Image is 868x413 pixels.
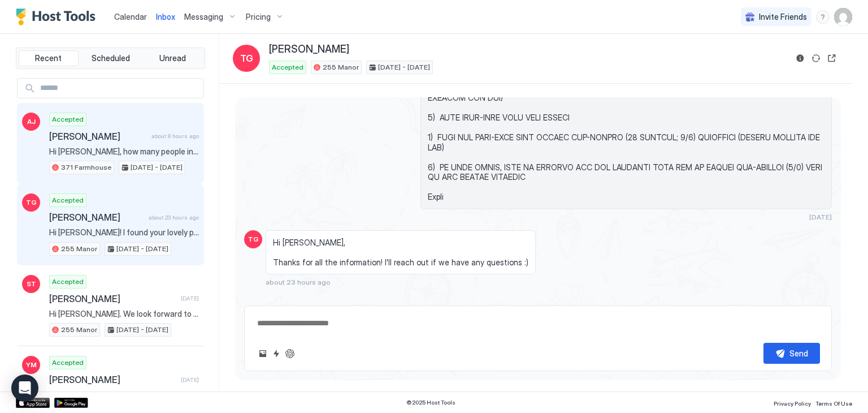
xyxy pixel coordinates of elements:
[142,50,202,66] button: Unread
[52,114,84,124] span: Accepted
[825,51,839,65] button: Open reservation
[131,162,183,173] span: [DATE] - [DATE]
[61,162,111,173] span: 371 Farmhouse
[49,374,176,385] span: [PERSON_NAME]
[323,62,359,72] span: 255 Manor
[16,8,101,25] a: Host Tools Logo
[273,238,528,268] span: Hi [PERSON_NAME], Thanks for all the information! I'll reach out if we have any questions :)
[283,347,297,360] button: ChatGPT Auto Reply
[116,325,168,335] span: [DATE] - [DATE]
[49,212,144,223] span: [PERSON_NAME]
[49,309,199,319] span: Hi [PERSON_NAME]. We look forward to our friends and family getaway stay at your place. Since we ...
[815,400,852,407] span: Terms Of Use
[181,376,199,384] span: [DATE]
[114,12,147,21] span: Calendar
[156,12,175,21] span: Inbox
[49,293,176,304] span: [PERSON_NAME]
[248,234,259,244] span: TG
[272,62,303,72] span: Accepted
[92,53,130,63] span: Scheduled
[11,375,38,402] div: Open Intercom Messenger
[35,53,62,63] span: Recent
[246,12,271,22] span: Pricing
[151,132,199,140] span: about 8 hours ago
[156,11,175,23] a: Inbox
[49,227,199,238] span: Hi [PERSON_NAME]! I found your lovely property while trying to find a vacation rental for our fam...
[181,295,199,302] span: [DATE]
[52,358,84,368] span: Accepted
[19,50,79,66] button: Recent
[52,195,84,205] span: Accepted
[27,279,36,289] span: ST
[16,398,50,408] a: App Store
[16,48,205,69] div: tab-group
[52,277,84,287] span: Accepted
[81,50,141,66] button: Scheduled
[256,347,270,360] button: Upload image
[763,343,820,364] button: Send
[26,197,37,208] span: TG
[774,397,811,408] a: Privacy Policy
[114,11,147,23] a: Calendar
[49,147,199,157] span: Hi [PERSON_NAME], how many people in your group?
[269,43,349,56] span: [PERSON_NAME]
[240,51,253,65] span: TG
[36,79,203,98] input: Input Field
[49,131,147,142] span: [PERSON_NAME]
[378,62,430,72] span: [DATE] - [DATE]
[789,347,808,359] div: Send
[61,325,97,335] span: 255 Manor
[816,10,830,24] div: menu
[26,360,37,370] span: YM
[809,213,832,221] span: [DATE]
[266,278,331,286] span: about 23 hours ago
[149,214,199,221] span: about 23 hours ago
[54,398,88,408] a: Google Play Store
[49,390,199,400] span: Good afternoon, i will like to rent you house from [DATE]-[DATE], for 16 people, i will like to k...
[834,8,852,26] div: User profile
[184,12,223,22] span: Messaging
[727,295,832,311] button: Scheduled Messages
[815,397,852,408] a: Terms Of Use
[27,117,36,127] span: AJ
[116,244,168,254] span: [DATE] - [DATE]
[793,51,807,65] button: Reservation information
[270,347,283,360] button: Quick reply
[61,244,97,254] span: 255 Manor
[774,400,811,407] span: Privacy Policy
[809,51,823,65] button: Sync reservation
[759,12,807,22] span: Invite Friends
[159,53,186,63] span: Unread
[406,399,455,406] span: © 2025 Host Tools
